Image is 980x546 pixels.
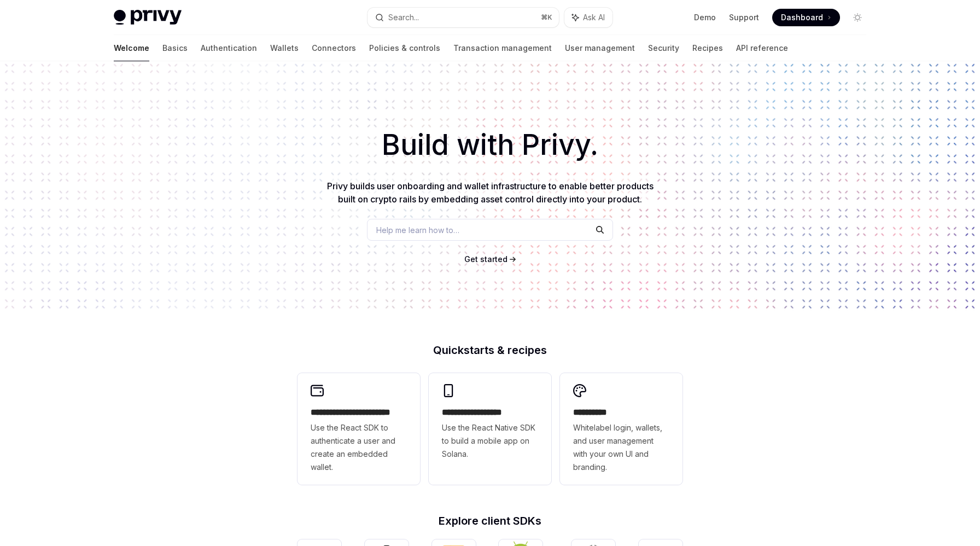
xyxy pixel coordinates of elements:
span: Get started [464,254,507,264]
a: Wallets [270,35,299,61]
button: Toggle dark mode [849,9,866,26]
a: API reference [736,35,788,61]
button: Search...⌘K [367,8,559,27]
h2: Explore client SDKs [297,515,682,526]
a: **** **** **** ***Use the React Native SDK to build a mobile app on Solana. [429,373,551,485]
span: Help me learn how to… [376,224,459,236]
a: Welcome [114,35,149,61]
span: Ask AI [583,12,605,23]
button: Ask AI [564,8,612,27]
span: Dashboard [781,12,823,23]
span: ⌘ K [541,13,552,22]
a: User management [565,35,635,61]
h2: Quickstarts & recipes [297,345,682,356]
span: Use the React SDK to authenticate a user and create an embedded wallet. [311,421,407,474]
img: light logo [114,10,182,25]
a: Demo [694,12,716,23]
span: Whitelabel login, wallets, and user management with your own UI and branding. [573,421,669,474]
a: Authentication [201,35,257,61]
a: Basics [162,35,188,61]
a: Connectors [312,35,356,61]
a: Get started [464,254,507,265]
span: Privy builds user onboarding and wallet infrastructure to enable better products built on crypto ... [327,181,654,205]
div: Search... [388,11,419,24]
a: Transaction management [453,35,552,61]
a: Support [729,12,759,23]
a: Dashboard [772,9,840,26]
a: **** *****Whitelabel login, wallets, and user management with your own UI and branding. [560,373,682,485]
a: Recipes [692,35,723,61]
h1: Build with Privy. [17,124,962,166]
a: Security [648,35,679,61]
a: Policies & controls [369,35,440,61]
span: Use the React Native SDK to build a mobile app on Solana. [442,421,538,461]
